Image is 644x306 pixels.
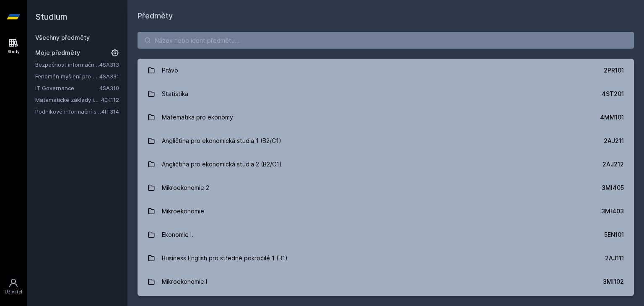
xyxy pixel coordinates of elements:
a: Uživatel [2,274,25,299]
a: Ekonomie I. 5EN101 [138,223,634,246]
div: Statistika [162,86,188,102]
input: Název nebo ident předmětu… [138,32,634,49]
span: Moje předměty [35,49,80,57]
div: 4ST201 [602,90,624,98]
div: Uživatel [5,289,22,295]
div: Study [8,49,20,55]
a: 4SA310 [99,85,119,91]
a: Matematické základy informatiky [35,96,101,104]
div: Ekonomie I. [162,226,193,243]
div: 2PR101 [604,66,624,75]
div: Mikroekonomie [162,203,204,220]
div: 3MI102 [603,277,624,286]
a: Study [2,34,25,59]
a: 4EK112 [101,96,119,103]
a: Matematika pro ekonomy 4MM101 [138,106,634,129]
div: Mikroekonomie I [162,273,207,290]
div: Matematika pro ekonomy [162,109,233,126]
a: Mikroekonomie 3MI403 [138,200,634,223]
a: 4SA331 [99,73,119,80]
a: 4SA313 [99,61,119,68]
a: Bezpečnost informačních systémů [35,60,99,69]
div: Business English pro středně pokročilé 1 (B1) [162,250,288,267]
div: Angličtina pro ekonomická studia 1 (B2/C1) [162,132,281,149]
div: 2AJ111 [605,254,624,262]
a: Angličtina pro ekonomická studia 1 (B2/C1) 2AJ211 [138,129,634,153]
a: Mikroekonomie 2 3MI405 [138,176,634,200]
a: Právo 2PR101 [138,59,634,82]
a: 4IT314 [101,108,119,115]
a: Angličtina pro ekonomická studia 2 (B2/C1) 2AJ212 [138,153,634,176]
div: 4MM101 [600,113,624,122]
div: 3MI405 [602,184,624,192]
h1: Předměty [138,10,634,22]
a: Mikroekonomie I 3MI102 [138,270,634,293]
div: Angličtina pro ekonomická studia 2 (B2/C1) [162,156,282,173]
a: Všechny předměty [35,34,90,41]
div: Právo [162,62,178,79]
div: 2AJ211 [604,137,624,145]
a: IT Governance [35,84,99,92]
div: 5EN101 [604,231,624,239]
a: Business English pro středně pokročilé 1 (B1) 2AJ111 [138,246,634,270]
div: Mikroekonomie 2 [162,179,209,196]
a: Fenomén myšlení pro manažery [35,72,99,80]
a: Podnikové informační systémy [35,107,101,116]
div: 2AJ212 [602,160,624,169]
div: 3MI403 [601,207,624,215]
a: Statistika 4ST201 [138,82,634,106]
